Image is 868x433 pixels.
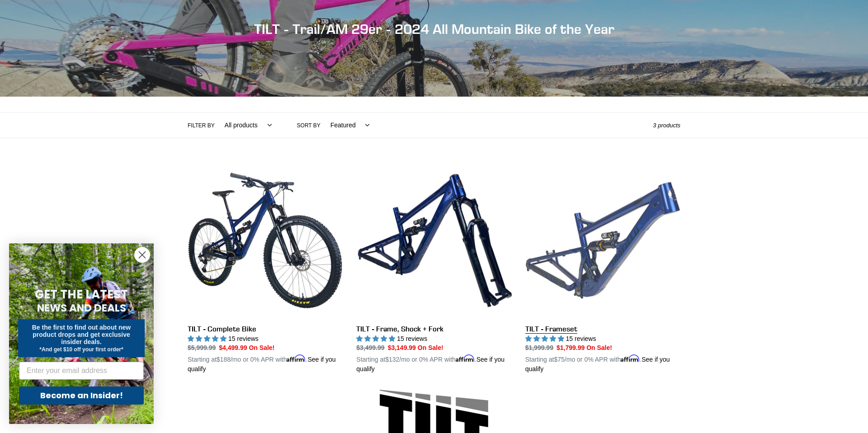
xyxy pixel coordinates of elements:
span: NEWS AND DEALS [37,301,126,315]
button: Become an Insider! [19,386,144,405]
input: Enter your email address [19,362,144,380]
label: Sort by [297,121,321,130]
span: *And get $10 off your first order* [39,346,123,353]
span: GET THE LATEST [35,286,128,303]
label: Filter by [188,121,215,130]
span: TILT - Trail/AM 29er - 2024 All Mountain Bike of the Year [254,21,614,37]
button: Close dialog [134,247,150,263]
span: Be the first to find out about new product drops and get exclusive insider deals. [32,324,131,345]
span: 3 products [653,122,680,129]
